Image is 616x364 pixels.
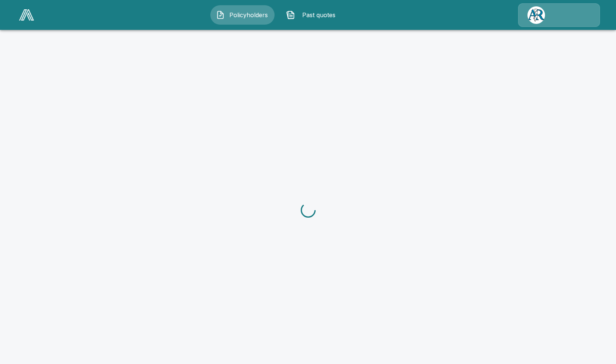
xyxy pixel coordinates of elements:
img: Past quotes Icon [286,10,295,19]
span: Past quotes [298,10,339,19]
img: AA Logo [19,9,34,21]
button: Past quotes IconPast quotes [281,5,345,25]
button: Policyholders IconPolicyholders [210,5,275,25]
span: Policyholders [228,10,269,19]
img: Policyholders Icon [216,10,225,19]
